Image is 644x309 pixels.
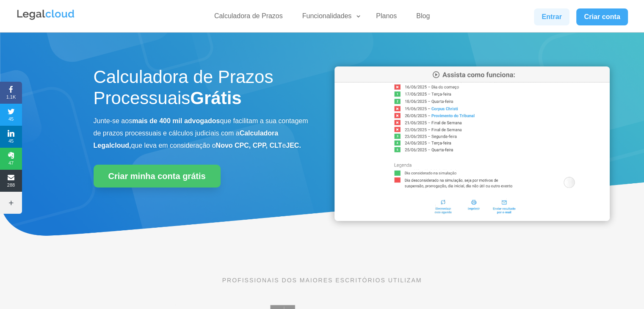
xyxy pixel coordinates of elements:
[94,66,310,113] h1: Calculadora de Prazos Processuais
[297,12,362,24] a: Funcionalidades
[94,276,551,285] p: PROFISSIONAIS DOS MAIORES ESCRITÓRIOS UTILIZAM
[94,165,221,188] a: Criar minha conta grátis
[334,66,610,221] img: Calculadora de Prazos Processuais da Legalcloud
[534,8,569,25] a: Entrar
[209,12,288,24] a: Calculadora de Prazos
[94,115,310,152] p: Junte-se aos que facilitam a sua contagem de prazos processuais e cálculos judiciais com a que le...
[216,142,282,149] b: Novo CPC, CPP, CLT
[190,88,241,108] strong: Grátis
[411,12,435,24] a: Blog
[286,142,301,149] b: JEC.
[334,215,610,222] a: Calculadora de Prazos Processuais da Legalcloud
[132,117,220,124] b: mais de 400 mil advogados
[16,8,75,21] img: Legalcloud Logo
[16,15,75,22] a: Logo da Legalcloud
[94,130,279,149] b: Calculadora Legalcloud,
[576,8,628,25] a: Criar conta
[371,12,402,24] a: Planos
